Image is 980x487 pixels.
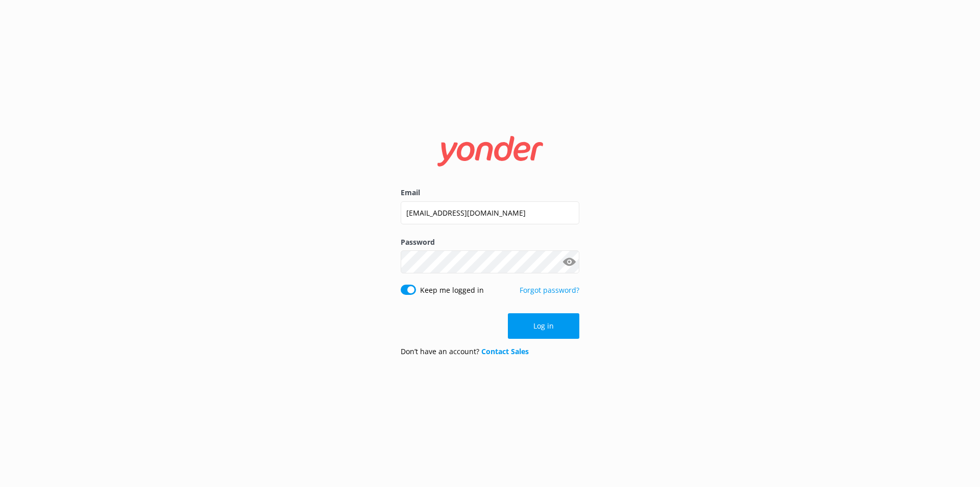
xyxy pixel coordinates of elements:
[401,237,579,248] label: Password
[520,285,579,295] a: Forgot password?
[508,313,579,339] button: Log in
[401,346,529,357] p: Don’t have an account?
[401,187,579,198] label: Email
[559,252,579,272] button: Show password
[420,285,484,296] label: Keep me logged in
[401,201,579,224] input: user@emailaddress.com
[481,346,529,356] a: Contact Sales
